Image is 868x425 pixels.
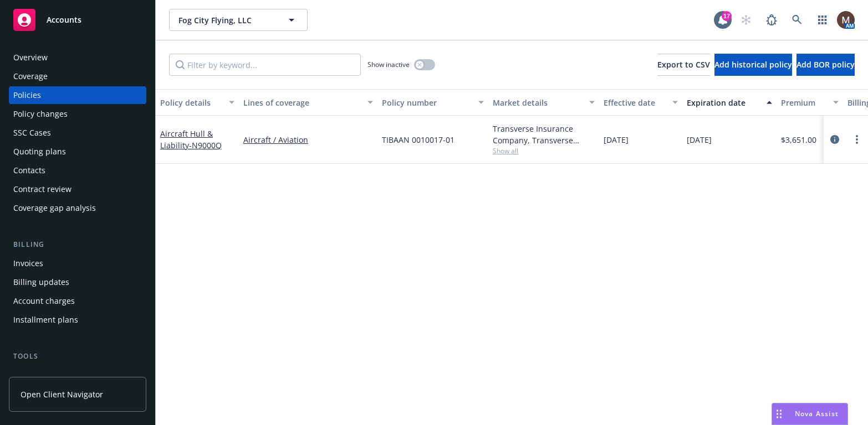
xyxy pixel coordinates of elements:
[9,124,146,142] a: SSC Cases
[243,97,361,108] div: Lines of coverage
[189,140,222,151] span: - N9000Q
[9,105,146,123] a: Policy changes
[488,89,599,116] button: Market details
[377,89,488,116] button: Policy number
[687,97,760,108] div: Expiration date
[13,366,60,384] div: Manage files
[837,11,855,29] img: photo
[714,59,792,70] span: Add historical policy
[13,311,78,329] div: Installment plans
[796,54,855,76] button: Add BOR policy
[599,89,682,116] button: Effective date
[9,351,146,362] div: Tools
[772,403,786,424] div: Drag to move
[493,146,595,156] span: Show all
[9,292,146,310] a: Account charges
[850,133,864,146] a: more
[243,134,373,146] a: Aircraft / Aviation
[9,180,146,198] a: Contract review
[722,11,732,21] div: 17
[382,134,455,146] span: TIBAAN 0010017-01
[9,4,146,35] a: Accounts
[169,9,308,31] button: Fog City Flying, LLC
[13,292,75,310] div: Account charges
[714,54,792,76] button: Add historical policy
[21,388,103,400] span: Open Client Navigator
[13,49,48,66] div: Overview
[13,86,41,104] div: Policies
[9,199,146,217] a: Coverage gap analysis
[493,97,583,108] div: Market details
[777,89,843,116] button: Premium
[657,54,710,76] button: Export to CSV
[781,97,826,108] div: Premium
[9,366,146,384] a: Manage files
[9,239,146,250] div: Billing
[682,89,777,116] button: Expiration date
[178,14,274,26] span: Fog City Flying, LLC
[13,68,48,85] div: Coverage
[9,162,146,179] a: Contacts
[160,97,222,108] div: Policy details
[160,128,222,151] a: Aircraft Hull & Liability
[781,134,816,146] span: $3,651.00
[760,9,783,31] a: Report a Bug
[604,97,666,108] div: Effective date
[13,124,51,142] div: SSC Cases
[796,59,855,70] span: Add BOR policy
[9,273,146,291] a: Billing updates
[13,199,96,217] div: Coverage gap analysis
[47,15,81,24] span: Accounts
[9,311,146,329] a: Installment plans
[382,97,472,108] div: Policy number
[13,162,45,179] div: Contacts
[657,59,710,70] span: Export to CSV
[13,143,66,160] div: Quoting plans
[604,134,629,146] span: [DATE]
[687,134,712,146] span: [DATE]
[795,409,839,418] span: Nova Assist
[493,123,595,146] div: Transverse Insurance Company, Transverse Insurance Company, Beacon Aviation Insurance Services
[156,89,239,116] button: Policy details
[169,54,361,76] input: Filter by keyword...
[9,68,146,85] a: Coverage
[367,60,410,69] span: Show inactive
[13,180,72,198] div: Contract review
[786,9,808,31] a: Search
[9,255,146,272] a: Invoices
[772,403,848,425] button: Nova Assist
[239,89,377,116] button: Lines of coverage
[735,9,757,31] a: Start snowing
[13,105,68,123] div: Policy changes
[9,86,146,104] a: Policies
[811,9,834,31] a: Switch app
[9,143,146,160] a: Quoting plans
[13,255,43,272] div: Invoices
[9,49,146,66] a: Overview
[828,133,841,146] a: circleInformation
[13,273,69,291] div: Billing updates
